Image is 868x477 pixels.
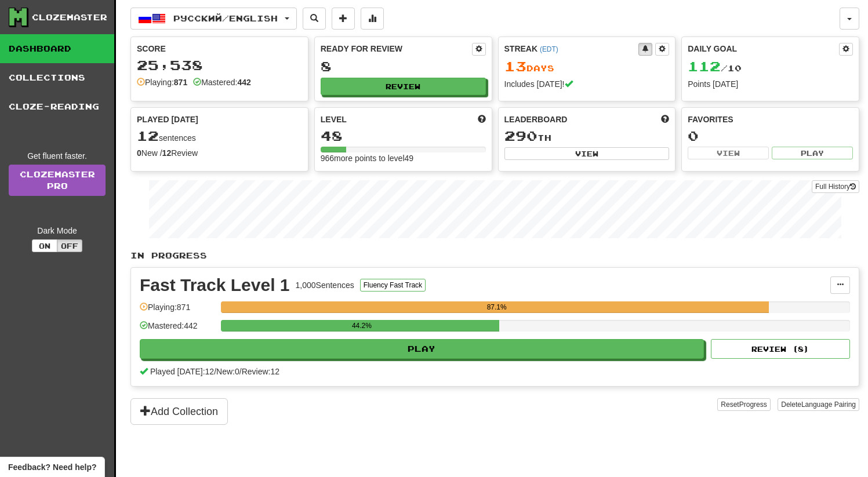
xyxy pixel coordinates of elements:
[137,43,302,54] div: Score
[137,58,302,72] div: 25,538
[137,77,187,88] div: Playing:
[57,239,82,252] button: Off
[321,152,486,164] div: 966 more points to level 49
[688,147,769,159] button: View
[688,129,853,143] div: 0
[296,279,354,291] div: 1,000 Sentences
[303,8,326,30] button: Search sentences
[174,78,187,87] strong: 871
[214,367,216,376] span: /
[688,58,721,74] span: 112
[137,114,198,125] span: Played [DATE]
[239,367,242,376] span: /
[688,43,839,56] div: Daily Goal
[504,129,670,144] div: th
[150,367,214,376] span: Played [DATE]: 12
[688,114,853,125] div: Favorites
[321,78,486,95] button: Review
[162,148,172,158] strong: 12
[688,63,742,73] span: / 10
[32,239,57,252] button: On
[216,367,239,376] span: New: 0
[9,165,106,196] a: ClozemasterPro
[140,301,215,321] div: Playing: 871
[717,398,770,411] button: ResetProgress
[361,8,384,30] button: More stats
[504,128,537,144] span: 290
[137,129,302,144] div: sentences
[137,148,141,158] strong: 0
[32,12,107,23] div: Clozemaster
[504,147,670,160] button: View
[9,225,106,236] div: Dark Mode
[778,398,859,411] button: DeleteLanguage Pairing
[321,43,472,54] div: Ready for Review
[242,367,279,376] span: Review: 12
[661,114,669,125] span: This week in points, UTC
[140,320,215,339] div: Mastered: 442
[140,276,290,294] div: Fast Track Level 1
[130,398,228,425] button: Add Collection
[504,43,639,54] div: Streak
[140,339,704,359] button: Play
[772,147,853,159] button: Play
[504,114,568,125] span: Leaderboard
[193,77,251,88] div: Mastered:
[224,320,499,332] div: 44.2%
[504,59,670,74] div: Day s
[321,114,347,125] span: Level
[8,461,96,473] span: Open feedback widget
[711,339,850,359] button: Review (8)
[801,400,856,409] span: Language Pairing
[360,279,426,292] button: Fluency Fast Track
[173,13,278,23] span: Русский / English
[478,114,486,125] span: Score more points to level up
[130,8,297,30] button: Русский/English
[224,301,769,313] div: 87.1%
[237,78,250,87] strong: 442
[504,78,670,90] div: Includes [DATE]!
[332,8,355,30] button: Add sentence to collection
[540,45,558,53] a: (EDT)
[321,129,486,143] div: 48
[9,150,106,162] div: Get fluent faster.
[812,180,859,193] button: Full History
[739,400,767,409] span: Progress
[321,59,486,74] div: 8
[130,250,859,261] p: In Progress
[504,58,526,74] span: 13
[137,128,159,144] span: 12
[137,147,302,159] div: New / Review
[688,78,853,90] div: Points [DATE]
